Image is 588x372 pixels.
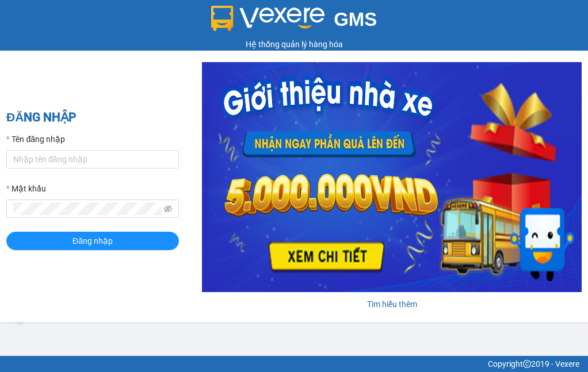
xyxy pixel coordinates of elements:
div: Copyright 2019 - Vexere [9,358,579,370]
div: Tìm hiểu thêm [202,298,582,310]
img: logo 2 [211,6,325,31]
div: Hệ thống quản lý hàng hóa [3,38,585,51]
label: Mật khẩu [6,182,46,195]
span: GMS [334,9,377,30]
h2: ĐĂNG NHẬP [6,108,179,127]
button: Đăng nhập [6,232,179,250]
label: Tên đăng nhập [6,133,65,145]
span: eye-invisible [164,205,172,213]
span: Đăng nhập [72,235,113,247]
a: GMS [211,17,377,26]
span: copyright [523,360,531,368]
img: banner-0 [202,62,582,292]
input: Mật khẩu [13,202,162,215]
input: Tên đăng nhập [6,150,179,168]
